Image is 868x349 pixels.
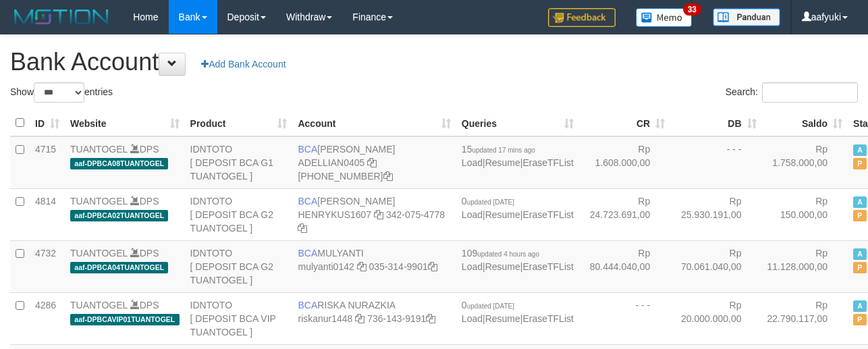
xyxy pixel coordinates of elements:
span: Paused [853,158,867,169]
td: IDNTOTO [ DEPOSIT BCA G2 TUANTOGEL ] [185,188,293,240]
a: Copy mulyanti0142 to clipboard [357,261,367,272]
span: Paused [853,262,867,273]
a: EraseTFList [522,313,573,324]
a: Copy ADELLIAN0405 to clipboard [367,157,377,168]
span: BCA [298,196,317,207]
td: MULYANTI 035-314-9901 [292,240,456,292]
th: CR: activate to sort column ascending [579,110,670,136]
a: TUANTOGEL [70,248,128,259]
a: TUANTOGEL [70,144,128,155]
a: Resume [485,157,520,168]
span: 0 [462,196,514,207]
td: [PERSON_NAME] [PHONE_NUMBER] [292,136,456,189]
td: Rp 25.930.191,00 [670,188,761,240]
a: Copy 3420754778 to clipboard [298,223,307,234]
a: Load [462,313,483,324]
td: 4814 [30,188,65,240]
td: - - - [670,136,761,189]
a: Copy HENRYKUS1607 to clipboard [374,209,383,220]
td: Rp 11.128.000,00 [762,240,848,292]
th: ID: activate to sort column ascending [30,110,65,136]
a: Resume [485,313,520,324]
th: Website: activate to sort column ascending [65,110,185,136]
th: Account: activate to sort column ascending [292,110,456,136]
span: updated 17 mins ago [472,146,535,154]
h1: Bank Account [10,49,858,76]
td: Rp 1.758.000,00 [762,136,848,189]
span: aaf-DPBCA08TUANTOGEL [70,158,168,169]
td: Rp 20.000.000,00 [670,292,761,344]
span: Active [853,196,867,208]
td: Rp 70.061.040,00 [670,240,761,292]
a: EraseTFList [522,209,573,220]
a: mulyanti0142 [298,261,354,272]
span: 15 [462,144,535,155]
a: riskanur1448 [298,313,352,324]
a: TUANTOGEL [70,196,128,207]
td: 4286 [30,292,65,344]
label: Show entries [10,82,113,103]
th: Saldo: activate to sort column ascending [762,110,848,136]
img: MOTION_logo.png [10,7,113,27]
td: IDNTOTO [ DEPOSIT BCA G1 TUANTOGEL ] [185,136,293,189]
span: aaf-DPBCA04TUANTOGEL [70,262,168,273]
span: 33 [683,3,701,16]
span: updated 4 hours ago [477,250,539,258]
span: | | [462,144,574,168]
td: Rp 1.608.000,00 [579,136,670,189]
span: BCA [298,144,317,155]
td: DPS [65,188,185,240]
td: IDNTOTO [ DEPOSIT BCA G2 TUANTOGEL ] [185,240,293,292]
a: Load [462,157,483,168]
img: Feedback.jpg [548,8,616,27]
a: Copy 5655032115 to clipboard [383,171,393,182]
a: HENRYKUS1607 [298,209,371,220]
a: Add Bank Account [192,53,294,76]
input: Search: [762,82,858,103]
td: DPS [65,240,185,292]
span: updated [DATE] [467,198,514,206]
span: BCA [298,248,317,259]
th: Product: activate to sort column ascending [185,110,293,136]
a: Resume [485,209,520,220]
a: Load [462,209,483,220]
a: Copy riskanur1448 to clipboard [355,313,364,324]
td: RISKA NURAZKIA 736-143-9191 [292,292,456,344]
td: DPS [65,136,185,189]
a: EraseTFList [522,157,573,168]
a: TUANTOGEL [70,300,128,311]
a: Copy 0353149901 to clipboard [428,261,437,272]
td: 4732 [30,240,65,292]
span: | | [462,196,574,220]
span: Paused [853,314,867,325]
img: panduan.png [713,8,780,26]
td: IDNTOTO [ DEPOSIT BCA VIP TUANTOGEL ] [185,292,293,344]
span: | | [462,248,574,272]
th: Queries: activate to sort column ascending [456,110,579,136]
td: - - - [579,292,670,344]
span: aaf-DPBCA02TUANTOGEL [70,210,168,221]
span: 0 [462,300,514,311]
select: Showentries [34,82,84,103]
td: Rp 24.723.691,00 [579,188,670,240]
a: Copy 7361439191 to clipboard [426,313,435,324]
td: Rp 150.000,00 [762,188,848,240]
span: aaf-DPBCAVIP01TUANTOGEL [70,314,180,325]
span: Active [853,144,867,156]
td: [PERSON_NAME] 342-075-4778 [292,188,456,240]
td: Rp 22.790.117,00 [762,292,848,344]
span: updated [DATE] [467,302,514,310]
img: Button%20Memo.svg [636,8,693,27]
a: Resume [485,261,520,272]
label: Search: [726,82,858,103]
span: Paused [853,210,867,221]
td: 4715 [30,136,65,189]
span: Active [853,300,867,312]
a: EraseTFList [522,261,573,272]
a: ADELLIAN0405 [298,157,364,168]
span: BCA [298,300,317,311]
span: | | [462,300,574,324]
a: Load [462,261,483,272]
span: 109 [462,248,539,259]
th: DB: activate to sort column ascending [670,110,761,136]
